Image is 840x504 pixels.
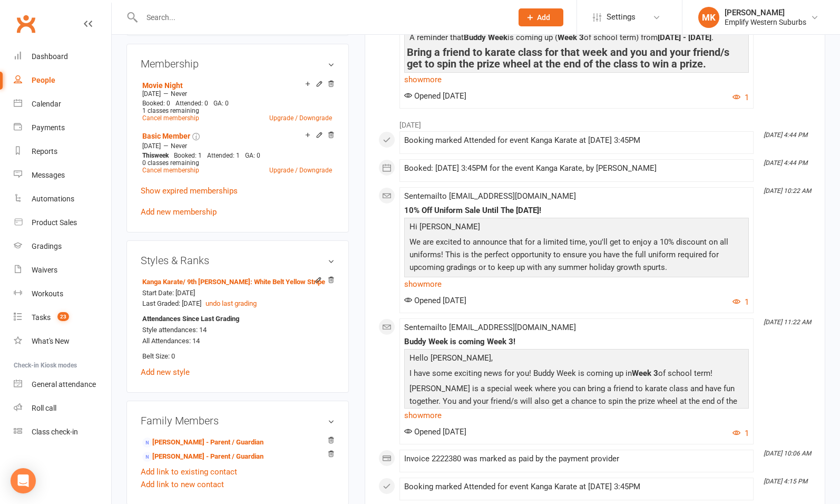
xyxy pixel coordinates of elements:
[13,11,39,37] a: Clubworx
[142,107,199,114] span: 1 classes remaining
[732,296,749,308] button: 1
[140,90,335,98] div: —
[764,478,807,485] i: [DATE] 4:15 PM
[171,90,187,98] span: Never
[404,206,749,215] div: 10% Off Uniform Sale Until The [DATE]!
[378,114,812,131] li: [DATE]
[141,186,238,196] a: Show expired memberships
[32,52,68,61] div: Dashboard
[141,58,335,70] h3: Membership
[32,76,55,84] div: People
[404,191,576,201] span: Sent email to [EMAIL_ADDRESS][DOMAIN_NAME]
[142,142,161,150] span: [DATE]
[14,187,111,211] a: Automations
[140,152,171,159] div: week
[764,450,811,457] i: [DATE] 10:06 AM
[32,195,74,203] div: Automations
[32,266,57,274] div: Waivers
[142,132,190,140] a: Basic Member
[14,373,111,396] a: General attendance kiosk mode
[764,187,811,195] i: [DATE] 10:22 AM
[14,211,111,235] a: Product Sales
[269,167,332,174] a: Upgrade / Downgrade
[142,278,325,286] a: Kanga Karate
[404,91,466,101] span: Opened [DATE]
[764,131,807,139] i: [DATE] 4:44 PM
[14,92,111,116] a: Calendar
[142,152,154,159] span: This
[404,454,749,463] div: Invoice 2222380 was marked as paid by the payment provider
[14,329,111,353] a: What's New
[269,114,332,122] a: Upgrade / Downgrade
[141,207,217,217] a: Add new membership
[142,159,199,167] span: 0 classes remaining
[519,8,563,26] button: Add
[142,337,200,345] span: All Attendances: 14
[632,369,658,378] span: Week 3
[142,114,199,122] a: Cancel membership
[142,352,175,360] span: Belt Size: 0
[142,81,183,90] a: Movie Night
[141,255,335,266] h3: Styles & Ranks
[407,382,746,435] p: [PERSON_NAME] is a special week where you can bring a friend to karate class and have fun togethe...
[404,72,749,87] a: show more
[141,367,190,377] a: Add new style
[407,367,746,382] p: I have some exciting news for you! Buddy Week is coming up in of school term!
[142,437,263,448] a: [PERSON_NAME] - Parent / Guardian
[14,396,111,420] a: Roll call
[732,91,749,104] button: 1
[141,466,237,478] a: Add link to existing contact
[142,326,207,334] span: Style attendances: 14
[464,33,507,42] span: Buddy Week
[404,337,749,346] div: Buddy Week is coming Week 3!
[32,123,65,132] div: Payments
[174,152,202,159] span: Booked: 1
[142,90,161,98] span: [DATE]
[183,278,325,286] span: / 9th [PERSON_NAME]: White Belt Yellow Stripe
[725,8,806,17] div: [PERSON_NAME]
[175,100,208,107] span: Attended: 0
[206,298,257,309] button: undo last grading
[404,323,576,332] span: Sent email to [EMAIL_ADDRESS][DOMAIN_NAME]
[404,277,749,292] a: show more
[537,13,550,22] span: Add
[32,428,78,436] div: Class check-in
[141,478,224,491] a: Add link to new contact
[407,46,746,70] h4: Bring a friend to karate class for that week and you and your friend/s get to spin the prize whee...
[764,318,811,326] i: [DATE] 11:22 AM
[14,116,111,140] a: Payments
[407,352,746,367] p: Hello [PERSON_NAME],
[32,218,77,227] div: Product Sales
[139,10,505,25] input: Search...
[404,427,466,437] span: Opened [DATE]
[558,33,584,42] span: Week 3
[245,152,260,159] span: GA: 0
[404,408,749,423] a: show more
[32,100,61,108] div: Calendar
[732,427,749,440] button: 1
[32,289,63,298] div: Workouts
[404,164,749,173] div: Booked: [DATE] 3:45PM for the event Kanga Karate, by [PERSON_NAME]
[142,451,263,462] a: [PERSON_NAME] - Parent / Guardian
[407,31,746,46] p: A reminder that is coming up ( of school term) from .
[32,337,70,345] div: What's New
[32,313,51,322] div: Tasks
[140,142,335,150] div: —
[142,289,195,297] span: Start Date: [DATE]
[14,69,111,92] a: People
[14,420,111,444] a: Class kiosk mode
[407,236,746,276] p: We are excited to announce that for a limited time, you'll get to enjoy a 10% discount on all uni...
[142,167,199,174] a: Cancel membership
[14,163,111,187] a: Messages
[11,468,36,493] div: Open Intercom Messenger
[407,220,746,236] p: Hi [PERSON_NAME]
[142,100,170,107] span: Booked: 0
[142,299,201,307] span: Last Graded: [DATE]
[404,296,466,305] span: Opened [DATE]
[32,380,96,389] div: General attendance
[404,482,749,491] div: Booking marked Attended for event Kanga Karate at [DATE] 3:45PM
[698,7,719,28] div: MK
[171,142,187,150] span: Never
[213,100,229,107] span: GA: 0
[14,306,111,329] a: Tasks 23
